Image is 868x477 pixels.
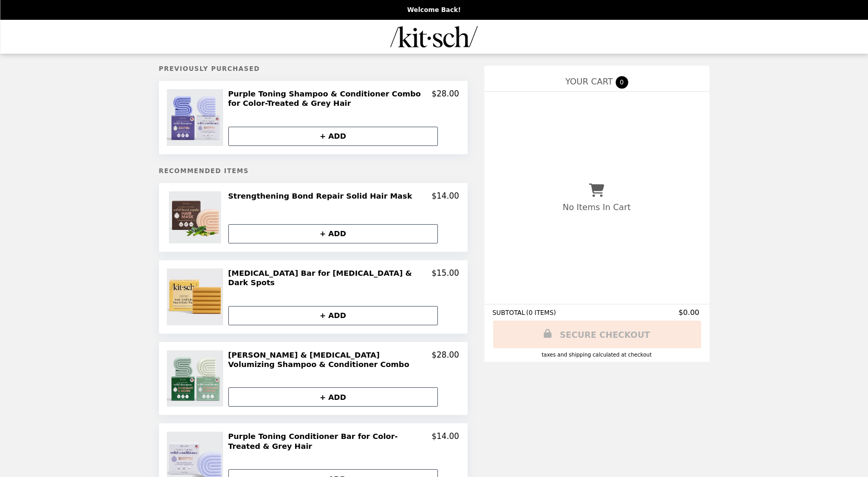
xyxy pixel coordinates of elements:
h2: [MEDICAL_DATA] Bar for [MEDICAL_DATA] & Dark Spots [228,268,432,288]
p: $14.00 [432,191,459,201]
p: $14.00 [432,432,459,451]
button: + ADD [228,224,438,243]
h2: Purple Toning Conditioner Bar for Color-Treated & Grey Hair [228,432,432,451]
div: Taxes and Shipping calculated at checkout [493,352,701,358]
img: Purple Toning Shampoo & Conditioner Combo for Color-Treated & Grey Hair [167,89,226,146]
span: $0.00 [678,308,701,316]
h5: Previously Purchased [159,65,468,72]
p: $15.00 [432,268,459,288]
span: ( 0 ITEMS ) [526,309,556,316]
span: SUBTOTAL [493,309,527,316]
img: Rosemary & Biotin Volumizing Shampoo & Conditioner Combo [167,350,226,407]
button: + ADD [228,127,438,146]
img: Kojic Acid Bar for Hyperpigmentation & Dark Spots [167,268,226,325]
span: 0 [616,76,628,89]
p: No Items In Cart [563,202,630,212]
p: $28.00 [432,350,459,370]
h2: Purple Toning Shampoo & Conditioner Combo for Color-Treated & Grey Hair [228,89,432,108]
img: Brand Logo [390,26,478,47]
span: YOUR CART [565,77,613,87]
button: + ADD [228,387,438,407]
h2: Strengthening Bond Repair Solid Hair Mask [228,191,417,201]
p: Welcome Back! [407,6,461,14]
button: + ADD [228,306,438,325]
h2: [PERSON_NAME] & [MEDICAL_DATA] Volumizing Shampoo & Conditioner Combo [228,350,432,370]
img: Strengthening Bond Repair Solid Hair Mask [169,191,224,243]
h5: Recommended Items [159,167,468,175]
p: $28.00 [432,89,459,108]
